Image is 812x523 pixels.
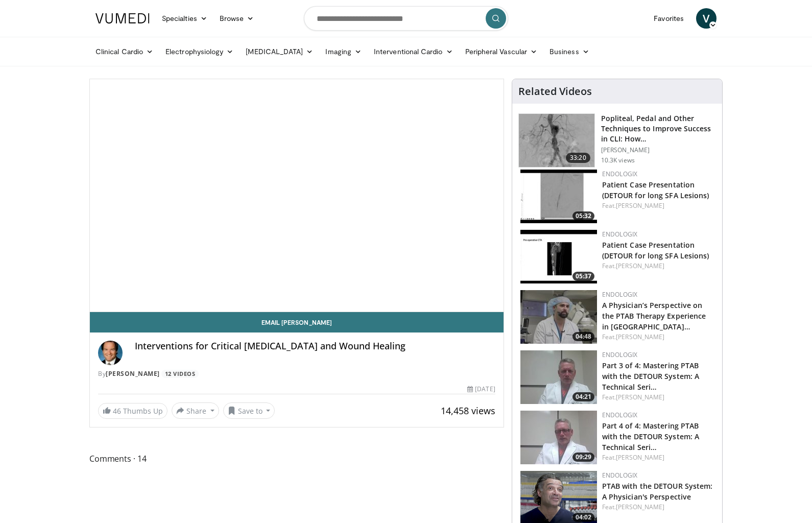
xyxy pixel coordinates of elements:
[696,8,717,29] a: V
[602,361,700,392] a: Part 3 of 4: Mastering PTAB with the DETOUR System: A Technical Seri…
[616,393,664,401] a: [PERSON_NAME]
[161,370,199,378] a: 12 Videos
[602,503,714,512] div: Feat.
[240,41,319,62] a: [MEDICAL_DATA]
[602,421,700,452] a: Part 4 of 4: Mastering PTAB with the DETOUR System: A Technical Seri…
[602,180,709,200] a: Patient Case Presentation (DETOUR for long SFA Lesions)
[98,403,168,419] a: 46 Thumbs Up
[572,392,594,401] span: 04:21
[572,211,594,221] span: 05:32
[520,290,597,344] img: cc3c7460-e6bb-4890-81f6-7130cc1bdeb5.150x105_q85_crop-smart_upscale.jpg
[89,41,159,62] a: Clinical Cardio
[602,300,706,331] a: A Physician’s Perspective on the PTAB Therapy Experience in [GEOGRAPHIC_DATA]…
[113,406,121,416] span: 46
[319,41,368,62] a: Imaging
[156,8,213,29] a: Specialties
[520,350,597,404] a: 04:21
[520,290,597,344] a: 04:48
[520,411,597,464] a: 09:29
[602,201,714,210] div: Feat.
[90,79,504,312] video-js: Video Player
[518,113,716,168] a: 33:20 Popliteal, Pedal and Other Techniques to Improve Success in CLI: How… [PERSON_NAME] 10.3K v...
[98,369,495,378] div: By
[602,350,638,359] a: Endologix
[602,261,714,271] div: Feat.
[616,261,664,270] a: [PERSON_NAME]
[106,369,160,378] a: [PERSON_NAME]
[520,170,597,223] a: 05:32
[572,272,594,281] span: 05:37
[602,481,713,502] a: PTAB with the DETOUR System: A Physician's Perspective
[648,8,690,29] a: Favorites
[601,146,716,154] p: [PERSON_NAME]
[566,153,590,163] span: 33:20
[602,290,638,299] a: Endologix
[172,402,219,419] button: Share
[135,341,495,352] h4: Interventions for Critical [MEDICAL_DATA] and Wound Healing
[459,41,543,62] a: Peripheral Vascular
[601,113,716,144] h3: Popliteal, Pedal and Other Techniques to Improve Success in CLI: How…
[602,230,638,239] a: Endologix
[368,41,459,62] a: Interventional Cardio
[467,385,495,394] div: [DATE]
[95,13,150,23] img: VuMedi Logo
[602,411,638,419] a: Endologix
[520,230,597,283] a: 05:37
[213,8,260,29] a: Browse
[159,41,240,62] a: Electrophysiology
[616,332,664,341] a: [PERSON_NAME]
[602,471,638,480] a: Endologix
[90,312,504,332] a: Email [PERSON_NAME]
[602,332,714,342] div: Feat.
[98,341,123,365] img: Avatar
[602,170,638,178] a: Endologix
[602,393,714,402] div: Feat.
[543,41,595,62] a: Business
[572,453,594,462] span: 09:29
[601,156,635,164] p: 10.3K views
[518,85,592,98] h4: Related Videos
[304,6,508,31] input: Search topics, interventions
[572,513,594,522] span: 04:02
[616,503,664,511] a: [PERSON_NAME]
[616,201,664,210] a: [PERSON_NAME]
[519,114,594,167] img: T6d-rUZNqcn4uJqH4xMDoxOjBrO-I4W8.150x105_q85_crop-smart_upscale.jpg
[520,230,597,283] img: a3e031ae-be2e-46e3-af74-2156481deb99.150x105_q85_crop-smart_upscale.jpg
[441,405,495,417] span: 14,458 views
[520,350,597,404] img: 1a700394-5d0f-4605-b1ae-2777bdf84847.150x105_q85_crop-smart_upscale.jpg
[520,411,597,464] img: a89e7913-d609-46ba-9c11-7c5a81a31aa2.150x105_q85_crop-smart_upscale.jpg
[616,453,664,462] a: [PERSON_NAME]
[223,402,275,419] button: Save to
[602,240,709,260] a: Patient Case Presentation (DETOUR for long SFA Lesions)
[520,170,597,223] img: 8e469e3f-019b-47df-afe7-ab3e860d9c55.150x105_q85_crop-smart_upscale.jpg
[572,332,594,341] span: 04:48
[89,452,504,465] span: Comments 14
[602,453,714,462] div: Feat.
